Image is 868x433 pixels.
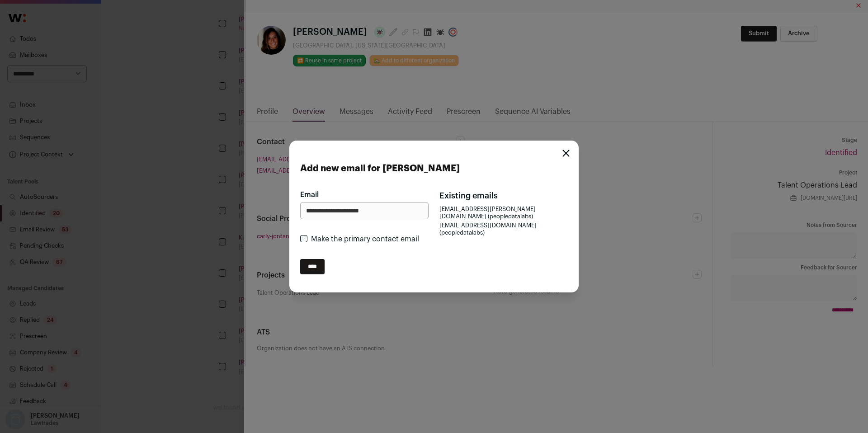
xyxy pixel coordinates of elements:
[439,189,568,202] h4: Existing emails
[300,162,568,175] h3: Add new email for [PERSON_NAME]
[439,222,568,236] li: [EMAIL_ADDRESS][DOMAIN_NAME] (peopledatalabs)
[439,206,568,220] li: [EMAIL_ADDRESS][PERSON_NAME][DOMAIN_NAME] (peopledatalabs)
[311,235,419,243] label: Make the primary contact email
[562,150,570,157] button: Close modal
[300,189,319,200] label: Email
